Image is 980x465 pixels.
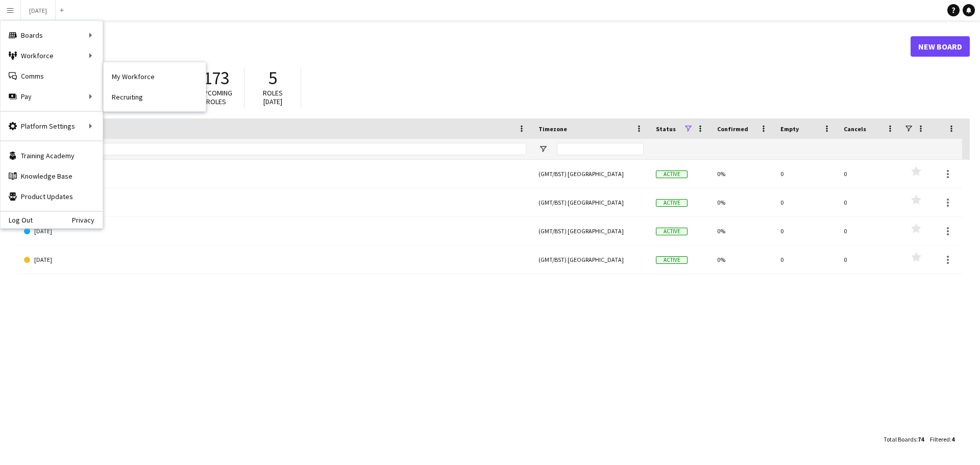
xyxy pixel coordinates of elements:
span: Roles [DATE] [263,88,283,106]
a: Privacy [72,216,103,224]
div: 0% [711,188,774,216]
div: 0 [774,246,838,274]
span: Active [656,170,688,178]
span: Timezone [538,125,567,133]
span: Status [656,125,676,133]
span: 4 [951,435,954,443]
div: 0 [838,217,901,245]
span: Filtered [930,435,950,443]
span: Empty [780,125,799,133]
a: [DATE] [24,188,526,217]
input: Timezone Filter Input [557,143,644,155]
div: (GMT/BST) [GEOGRAPHIC_DATA] [532,188,650,216]
button: Open Filter Menu [538,144,548,154]
span: 173 [203,67,229,89]
span: Active [656,228,688,235]
span: 74 [918,435,924,443]
a: New Board [911,36,970,57]
a: Comms [1,66,103,86]
div: Pay [1,86,103,107]
div: 0% [711,246,774,274]
div: 0 [774,160,838,188]
div: (GMT/BST) [GEOGRAPHIC_DATA] [532,160,650,188]
span: Upcoming roles [200,88,232,106]
div: : [884,429,924,449]
a: [DATE] [24,246,526,274]
a: Product Updates [1,186,103,207]
div: 0 [774,217,838,245]
div: : [930,429,954,449]
a: Recruiting [104,87,206,107]
a: Training Academy [1,145,103,166]
button: [DATE] [21,1,56,20]
span: 5 [268,67,277,89]
div: Workforce [1,45,103,66]
div: Boards [1,25,103,45]
div: (GMT/BST) [GEOGRAPHIC_DATA] [532,246,650,274]
div: 0 [774,188,838,216]
div: Platform Settings [1,116,103,136]
a: [DATE] [24,217,526,246]
span: Active [656,256,688,264]
h1: Boards [18,39,911,54]
div: (GMT/BST) [GEOGRAPHIC_DATA] [532,217,650,245]
span: Cancels [844,125,866,133]
span: Total Boards [884,435,916,443]
a: [DATE] [24,160,526,188]
a: My Workforce [104,66,206,87]
div: 0 [838,246,901,274]
div: 0 [838,160,901,188]
a: Log Out [1,216,33,224]
input: Board name Filter Input [42,143,526,155]
div: 0% [711,217,774,245]
span: Active [656,199,688,207]
a: Knowledge Base [1,166,103,186]
div: 0% [711,160,774,188]
span: Confirmed [717,125,748,133]
div: 0 [838,188,901,216]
